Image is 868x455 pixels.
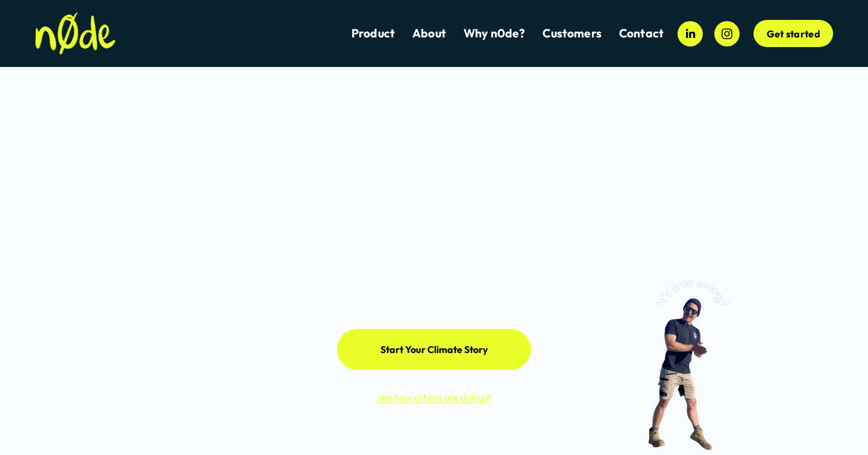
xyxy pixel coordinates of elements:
a: Start Your Climate Story [337,329,532,370]
span: Customers [542,27,602,40]
p: We help you cut emissions, unlock savings, and turn sustainability into a story your team, custom... [269,258,599,311]
a: folder dropdown [542,25,602,42]
img: n0de [35,12,116,55]
a: Product [351,25,395,42]
a: see how others are doing it [377,391,491,403]
a: About [412,25,446,42]
a: Instagram [714,21,740,46]
a: Why n0de? [464,25,526,42]
a: LinkedIn [678,21,703,46]
a: Contact [619,25,664,42]
a: Get started [753,20,833,48]
h1: Every business has a climate story worth telling [102,154,766,251]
